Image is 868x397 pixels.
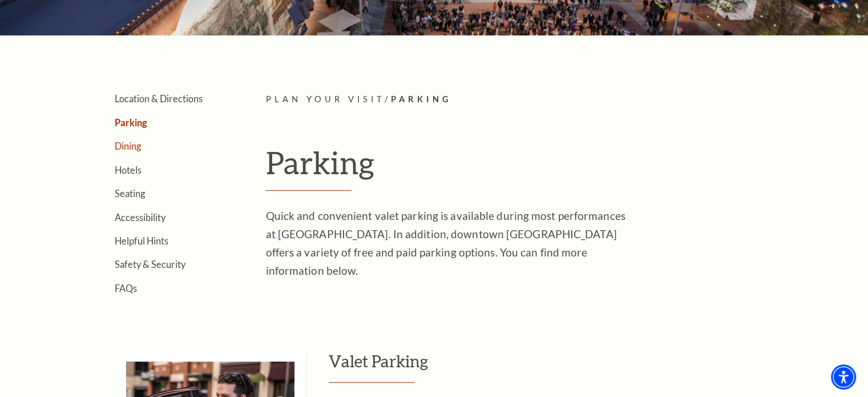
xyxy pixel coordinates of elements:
a: Helpful Hints [115,235,168,246]
span: Plan Your Visit [266,94,385,104]
a: Parking [115,117,147,128]
a: Hotels [115,165,142,175]
a: Location & Directions [115,93,203,104]
a: Dining [115,141,141,151]
div: Accessibility Menu [831,364,856,390]
a: Safety & Security [115,259,185,270]
a: FAQs [115,283,137,294]
a: Accessibility [115,212,165,223]
p: Quick and convenient valet parking is available during most performances at [GEOGRAPHIC_DATA]. In... [266,207,637,280]
a: Seating [115,188,145,199]
p: / [266,93,788,107]
h1: Parking [266,144,788,191]
h3: Valet Parking [329,350,788,383]
span: Parking [390,94,451,104]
